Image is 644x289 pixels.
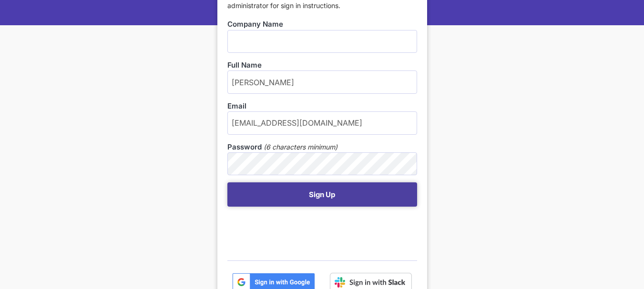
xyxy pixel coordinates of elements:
[227,142,262,152] label: Password
[227,101,417,111] label: Email
[227,60,417,70] label: Full Name
[227,182,417,207] button: Sign Up
[227,211,372,249] iframe: reCAPTCHA
[227,19,417,30] label: Company Name
[596,241,633,278] iframe: Drift Widget Chat Controller
[264,142,337,152] em: (6 characters minimum)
